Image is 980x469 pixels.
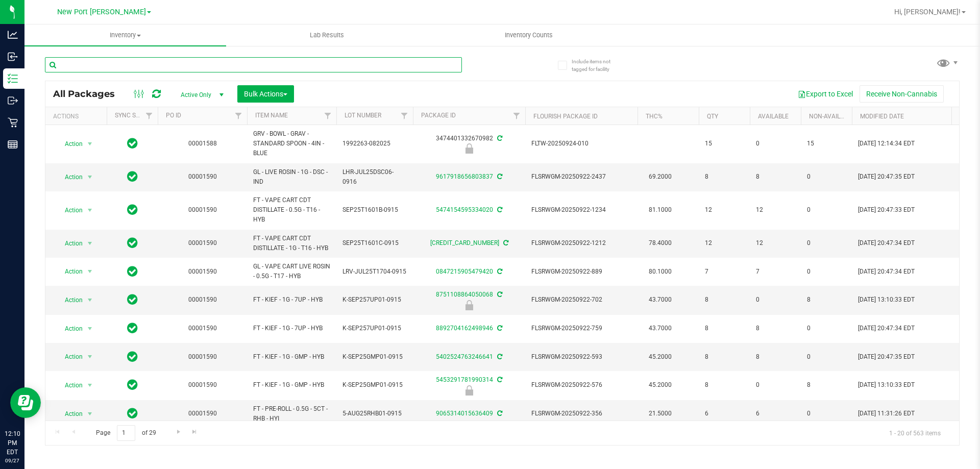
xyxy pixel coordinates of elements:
span: In Sync [127,378,138,392]
a: Inventory [24,24,226,46]
span: Sync from Compliance System [496,268,502,275]
a: Non-Available [809,113,854,120]
span: FLSRWGM-20250922-889 [531,267,631,277]
p: 09/27 [5,457,20,464]
a: Item Name [255,112,288,119]
a: 00001588 [188,140,217,147]
span: 81.1000 [644,203,677,217]
span: select [84,236,96,251]
span: K-SEP257UP01-0915 [342,295,407,305]
span: Sync from Compliance System [496,291,502,298]
a: 00001590 [188,268,217,275]
span: [DATE] 20:47:35 EDT [858,352,915,362]
span: In Sync [127,203,138,217]
span: FT - KIEF - 1G - GMP - HYB [253,380,330,390]
span: select [84,137,96,151]
a: 00001590 [188,410,217,417]
span: FT - VAPE CART CDT DISTILLATE - 1G - T16 - HYB [253,234,330,253]
span: FLSRWGM-20250922-1212 [531,238,631,248]
span: Sync from Compliance System [496,376,502,383]
a: Go to the next page [171,425,186,439]
span: FT - KIEF - 1G - 7UP - HYB [253,324,330,333]
span: In Sync [127,350,138,364]
div: Newly Received [411,385,527,396]
div: Newly Received [411,143,527,154]
a: Go to the last page [187,425,202,439]
span: SEP25T1601B-0915 [342,205,407,215]
span: [DATE] 20:47:34 EDT [858,267,915,277]
span: FLSRWGM-20250922-593 [531,352,631,362]
span: 8 [756,172,795,182]
span: [DATE] 20:47:34 EDT [858,238,915,248]
span: FLSRWGM-20250922-1234 [531,205,631,215]
a: Inventory Counts [428,24,629,46]
span: Action [56,236,83,251]
span: 12 [756,238,795,248]
div: 3474401332670982 [411,134,527,154]
a: [CREDIT_CARD_NUMBER] [430,239,499,246]
span: 8 [705,172,744,182]
span: select [84,170,96,184]
span: [DATE] 20:47:33 EDT [858,205,915,215]
span: 7 [756,267,795,277]
span: Page of 29 [87,425,164,441]
span: Action [56,322,83,336]
inline-svg: Outbound [8,95,18,106]
span: FT - VAPE CART CDT DISTILLATE - 0.5G - T16 - HYB [253,195,330,225]
a: 0847215905479420 [436,268,493,275]
input: 1 [117,425,135,441]
span: 0 [807,172,846,182]
span: GL - VAPE CART LIVE ROSIN - 0.5G - T17 - HYB [253,262,330,281]
a: 00001590 [188,353,217,360]
span: 8 [705,295,744,305]
span: select [84,264,96,279]
span: 45.2000 [644,350,677,364]
span: FT - KIEF - 1G - 7UP - HYB [253,295,330,305]
span: 12 [705,238,744,248]
inline-svg: Retail [8,117,18,128]
a: THC% [646,113,663,120]
a: 9065314015636409 [436,410,493,417]
span: Action [56,170,83,184]
inline-svg: Reports [8,139,18,150]
span: Sync from Compliance System [496,135,502,142]
span: 8 [705,352,744,362]
span: Include items not tagged for facility [572,58,623,73]
a: 00001590 [188,325,217,332]
span: FLTW-20250924-010 [531,139,631,149]
span: In Sync [127,264,138,279]
span: GRV - BOWL - GRAV - STANDARD SPOON - 4IN - BLUE [253,129,330,159]
a: 5402524763246641 [436,353,493,360]
a: Filter [508,107,525,125]
span: LHR-JUL25DSC06-0916 [342,167,407,187]
button: Export to Excel [791,85,860,103]
a: 5453291781990314 [436,376,493,383]
div: Actions [53,113,103,120]
span: SEP25T1601C-0915 [342,238,407,248]
span: In Sync [127,406,138,421]
span: Inventory Counts [491,31,567,40]
div: Newly Received [411,300,527,310]
a: Lot Number [345,112,381,119]
span: Hi, [PERSON_NAME]! [894,8,961,16]
span: 5-AUG25RHB01-0915 [342,409,407,418]
span: 0 [807,409,846,418]
span: Sync from Compliance System [496,325,502,332]
a: Filter [230,107,247,125]
span: 7 [705,267,744,277]
span: select [84,293,96,307]
span: select [84,350,96,364]
span: FLSRWGM-20250922-576 [531,380,631,390]
span: [DATE] 13:10:33 EDT [858,295,915,305]
span: 1 - 20 of 563 items [881,425,949,440]
a: Package ID [421,112,456,119]
span: select [84,378,96,392]
span: [DATE] 20:47:35 EDT [858,172,915,182]
a: Available [758,113,789,120]
span: K-SEP25GMP01-0915 [342,380,407,390]
span: Action [56,378,83,392]
span: LRV-JUL25T1704-0915 [342,267,407,277]
span: FLSRWGM-20250922-2437 [531,172,631,182]
span: 0 [807,324,846,333]
span: GL - LIVE ROSIN - 1G - DSC - IND [253,167,330,187]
